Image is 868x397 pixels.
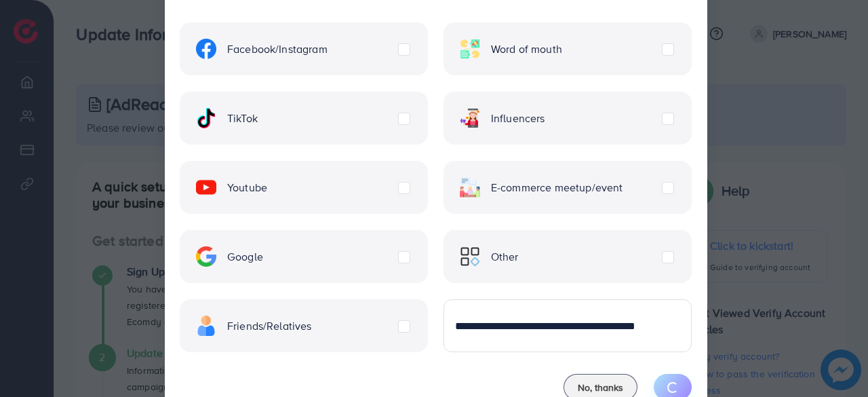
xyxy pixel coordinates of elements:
[460,108,480,128] img: ic-influencers.a620ad43.svg
[227,249,263,265] span: Google
[196,177,216,197] img: ic-youtube.715a0ca2.svg
[227,111,258,126] span: TikTok
[196,39,216,59] img: ic-facebook.134605ef.svg
[491,111,545,126] span: Influencers
[460,177,480,197] img: ic-ecommerce.d1fa3848.svg
[196,316,216,336] img: ic-freind.8e9a9d08.svg
[460,246,480,267] img: ic-other.99c3e012.svg
[491,41,562,57] span: Word of mouth
[227,318,312,334] span: Friends/Relatives
[196,108,216,128] img: ic-tiktok.4b20a09a.svg
[460,39,480,59] img: ic-word-of-mouth.a439123d.svg
[491,180,623,195] span: E-commerce meetup/event
[196,246,216,267] img: ic-google.5bdd9b68.svg
[491,249,519,265] span: Other
[227,41,328,57] span: Facebook/Instagram
[578,381,623,394] span: No, thanks
[227,180,267,195] span: Youtube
